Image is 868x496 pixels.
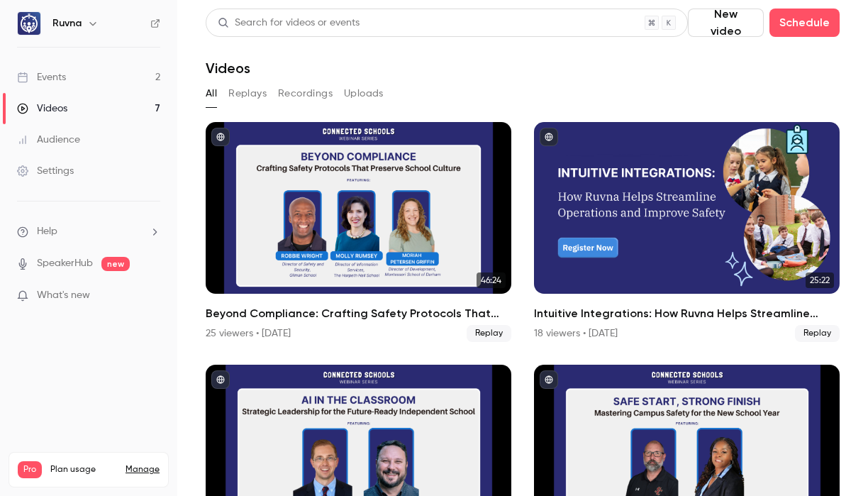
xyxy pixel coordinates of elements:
[278,82,333,105] button: Recordings
[17,133,80,147] div: Audience
[534,305,840,322] h2: Intuitive Integrations: How Ruvna Helps Streamline Operations and Improve Safety
[534,326,618,341] div: 18 viewers • [DATE]
[534,122,840,342] li: Intuitive Integrations: How Ruvna Helps Streamline Operations and Improve Safety
[206,122,511,342] li: Beyond Compliance: Crafting Safety Protocols That Preserve School Culture
[688,9,764,37] button: New video
[143,290,160,302] iframe: Noticeable Trigger
[17,164,74,178] div: Settings
[540,370,558,389] button: published
[126,464,160,475] a: Manage
[344,82,384,105] button: Uploads
[534,122,840,342] a: 25:22Intuitive Integrations: How Ruvna Helps Streamline Operations and Improve Safety18 viewers •...
[206,326,291,341] div: 25 viewers • [DATE]
[211,128,230,146] button: published
[17,101,67,116] div: Videos
[477,272,506,288] span: 46:24
[467,325,511,342] span: Replay
[206,122,511,342] a: 46:24Beyond Compliance: Crafting Safety Protocols That Preserve School Culture25 viewers • [DATE]...
[206,305,511,322] h2: Beyond Compliance: Crafting Safety Protocols That Preserve School Culture
[211,370,230,389] button: published
[228,82,267,105] button: Replays
[540,128,558,146] button: published
[37,256,93,271] a: SpeakerHub
[795,325,840,342] span: Replay
[206,9,840,487] section: Videos
[37,288,90,303] span: What's new
[218,16,360,31] div: Search for videos or events
[769,9,840,37] button: Schedule
[806,272,834,288] span: 25:22
[17,224,160,239] li: help-dropdown-opener
[17,70,66,84] div: Events
[18,12,40,35] img: Ruvna
[18,461,42,478] span: Pro
[206,60,250,77] h1: Videos
[101,257,130,271] span: new
[37,224,57,239] span: Help
[206,82,217,105] button: All
[50,464,117,475] span: Plan usage
[52,16,82,31] h6: Ruvna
